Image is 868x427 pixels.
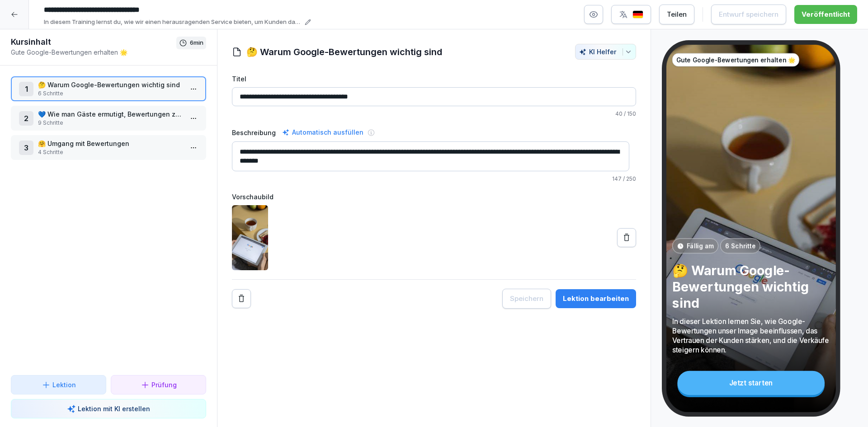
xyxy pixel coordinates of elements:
[502,289,551,309] button: Speichern
[510,294,543,304] div: Speichern
[151,380,177,389] p: Prüfung
[667,9,687,19] div: Teilen
[232,175,636,183] p: / 250
[794,5,857,24] button: Veröffentlicht
[38,80,183,89] p: 🤔 Warum Google-Bewertungen wichtig sind
[190,38,203,47] p: 6 min
[676,55,796,64] p: Gute Google-Bewertungen erhalten 🌟
[38,109,183,119] p: 💙 Wie man Gäste ermutigt, Bewertungen zu hinterlassen
[38,89,183,98] p: 6 Schritte
[232,289,251,308] button: Remove
[38,148,183,156] p: 4 Schritte
[78,404,150,413] p: Lektion mit KI erstellen
[232,110,636,118] p: / 150
[579,48,632,56] div: KI Helfer
[659,5,694,24] button: Teilen
[19,82,33,96] div: 1
[672,316,830,354] p: In dieser Lektion lernen Sie, wie Google-Bewertungen unser Image beeinflussen, das Vertrauen der ...
[11,399,206,418] button: Lektion mit KI erstellen
[672,262,830,311] p: 🤔 Warum Google-Bewertungen wichtig sind
[575,44,636,60] button: KI Helfer
[38,139,183,148] p: 🤗 Umgang mit Bewertungen
[11,135,206,160] div: 3🤗 Umgang mit Bewertungen4 Schritte
[615,110,623,117] span: 40
[719,9,778,19] div: Entwurf speichern
[19,141,33,155] div: 3
[677,371,825,395] div: Jetzt starten
[11,375,106,394] button: Lektion
[19,111,33,126] div: 2
[232,128,276,137] label: Beschreibung
[44,18,302,27] p: In diesem Training lernst du, wie wir einen herausragenden Service bieten, um Kunden dazu zu brin...
[232,205,268,270] img: cluleshf90338tocg62lkev0q.jpg
[246,45,442,59] h1: 🤔 Warum Google-Bewertungen wichtig sind
[38,119,183,127] p: 9 Schritte
[111,375,206,394] button: Prüfung
[686,241,713,250] p: Fällig am
[232,74,636,84] label: Titel
[232,192,636,202] label: Vorschaubild
[802,9,850,19] div: Veröffentlicht
[563,294,629,304] div: Lektion bearbeiten
[711,5,786,24] button: Entwurf speichern
[11,37,176,47] h1: Kursinhalt
[632,10,643,19] img: de.svg
[556,289,636,308] button: Lektion bearbeiten
[11,106,206,131] div: 2💙 Wie man Gäste ermutigt, Bewertungen zu hinterlassen9 Schritte
[725,241,755,250] p: 6 Schritte
[52,380,76,389] p: Lektion
[612,175,622,182] span: 147
[11,76,206,101] div: 1🤔 Warum Google-Bewertungen wichtig sind6 Schritte
[280,127,365,138] div: Automatisch ausfüllen
[11,47,176,57] p: Gute Google-Bewertungen erhalten 🌟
